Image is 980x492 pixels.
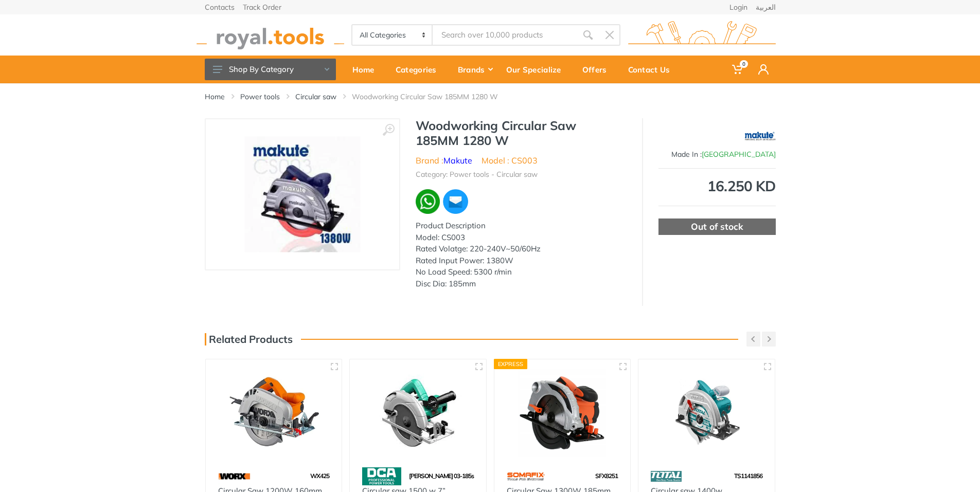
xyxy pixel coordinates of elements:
[240,92,280,102] a: Power tools
[243,4,281,11] a: Track Order
[658,149,776,160] div: Made In :
[388,59,451,80] div: Categories
[504,369,621,457] img: Royal Tools - Circular Saw 1300W 185mm
[729,4,747,11] a: Login
[205,92,225,102] a: Home
[416,169,538,180] li: Category: Power tools - Circular saw
[218,467,251,485] img: 97.webp
[745,123,776,149] img: Makute
[345,56,388,83] a: Home
[725,56,751,83] a: 0
[658,218,776,235] div: Out of stock
[651,467,682,485] img: 86.webp
[244,137,360,252] img: Royal Tools - Woodworking Circular Saw 185MM 1280 W
[205,59,336,80] button: Shop By Category
[352,25,433,45] select: Category
[740,60,748,68] span: 0
[595,472,618,480] span: SFX8251
[499,56,575,83] a: Our Specialize
[416,154,472,167] li: Brand :
[416,220,627,289] div: Product Description Model: CS003 Rated Volatge: 220-240V~50/60Hz Rated Input Power: 1380W No Load...
[628,21,776,49] img: royal.tools Logo
[362,467,401,485] img: 58.webp
[416,189,440,214] img: wa.webp
[205,4,235,11] a: Contacts
[658,179,776,193] div: 16.250 KD
[409,472,474,480] span: [PERSON_NAME] 03-185s
[359,369,477,457] img: Royal Tools - Circular saw 1500 w 7”
[494,359,528,369] div: Express
[499,59,575,80] div: Our Specialize
[388,56,451,83] a: Categories
[433,24,577,46] input: Site search
[756,4,776,11] a: العربية
[443,155,472,166] a: Makute
[345,59,388,80] div: Home
[451,59,499,80] div: Brands
[442,188,469,215] img: ma.webp
[205,333,293,345] h3: Related Products
[352,92,513,102] li: Woodworking Circular Saw 185MM 1280 W
[621,56,684,83] a: Contact Us
[215,369,333,457] img: Royal Tools - Circular Saw 1200W 160mm
[507,467,545,485] img: 60.webp
[621,59,684,80] div: Contact Us
[702,150,776,159] span: [GEOGRAPHIC_DATA]
[648,369,765,457] img: Royal Tools - Circular saw 1400w
[310,472,329,480] span: WX425
[482,154,538,167] li: Model : CS003
[295,92,336,102] a: Circular saw
[205,92,776,102] nav: breadcrumb
[197,21,344,49] img: royal.tools Logo
[575,56,621,83] a: Offers
[734,472,762,480] span: TS1141856
[416,118,627,148] h1: Woodworking Circular Saw 185MM 1280 W
[575,59,621,80] div: Offers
